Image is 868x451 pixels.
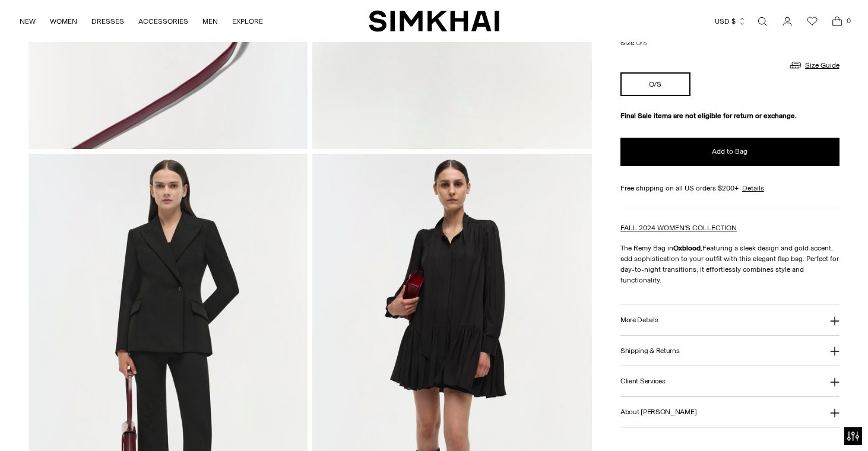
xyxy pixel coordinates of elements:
span: O/S [636,39,647,47]
div: Free shipping on all US orders $200+ [620,183,840,193]
a: Open search modal [750,9,774,33]
span: Add to Bag [712,147,747,157]
p: The Remy Bag in Featuring a sleek design and gold accent, add sophistication to your outfit with ... [620,243,840,285]
strong: Final Sale items are not eligible for return or exchange. [620,112,797,120]
h3: More Details [620,316,658,324]
h3: Client Services [620,377,666,385]
a: Size Guide [788,58,840,72]
a: DRESSES [91,8,124,34]
span: 0 [843,15,854,26]
a: NEW [20,8,36,34]
a: WOMEN [50,8,77,34]
a: MEN [202,8,218,34]
button: More Details [620,305,840,335]
a: ACCESSORIES [138,8,188,34]
button: Shipping & Returns [620,336,840,366]
a: EXPLORE [232,8,263,34]
strong: Oxblood. [673,244,702,252]
button: Client Services [620,366,840,396]
h3: Shipping & Returns [620,347,680,354]
a: Go to the account page [775,9,799,33]
button: About [PERSON_NAME] [620,397,840,427]
iframe: Sign Up via Text for Offers [9,406,119,442]
a: Details [742,183,764,193]
button: O/S [620,72,690,96]
a: Open cart modal [825,9,849,33]
a: Wishlist [800,9,824,33]
button: Add to Bag [620,138,840,166]
label: Size: [620,37,647,49]
a: SIMKHAI [369,9,499,33]
h3: About [PERSON_NAME] [620,408,696,416]
a: FALL 2024 WOMEN'S COLLECTION [620,224,737,232]
button: USD $ [715,8,746,34]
